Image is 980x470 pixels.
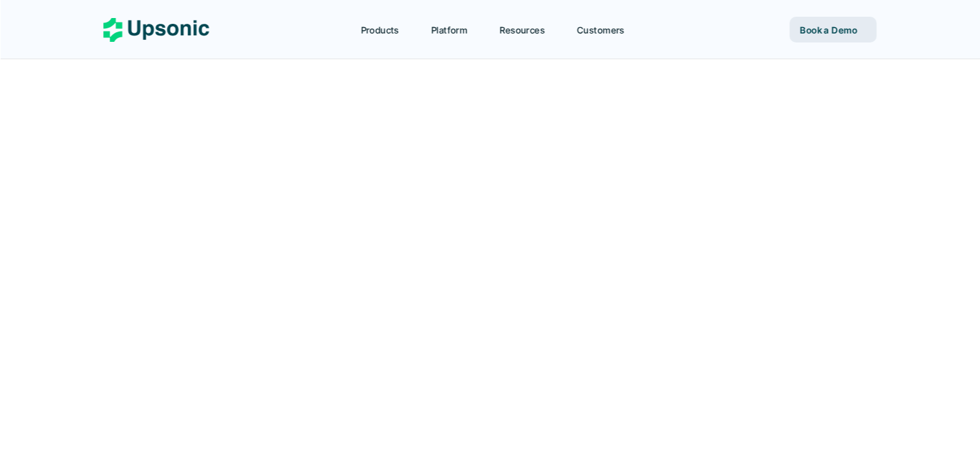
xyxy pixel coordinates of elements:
p: Products [361,23,399,37]
p: Book a Demo [451,319,519,342]
p: From onboarding to compliance to settlement to autonomous control. Work with %82 more efficiency ... [282,238,699,278]
p: Resources [500,23,545,37]
p: Platform [431,23,467,37]
a: Book a Demo [436,312,544,350]
h2: Agentic AI Platform for FinTech Operations [268,109,712,208]
p: Book a Demo [800,23,858,37]
a: Products [353,18,420,41]
p: Customers [577,23,625,37]
a: Book a Demo [790,17,877,42]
